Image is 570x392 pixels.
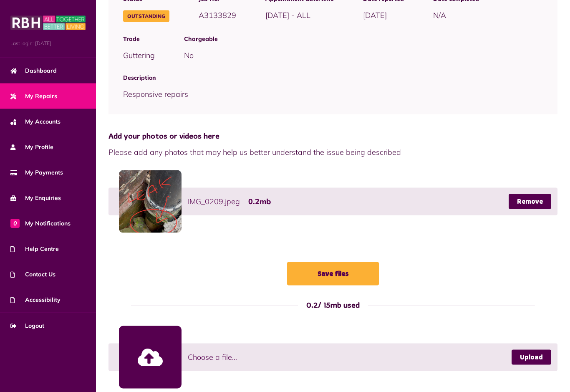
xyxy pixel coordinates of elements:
[108,131,557,142] span: Add your photos or videos here
[10,15,86,31] img: MyRBH
[10,296,61,304] span: Accessibility
[363,10,387,20] span: [DATE]
[108,147,557,158] span: Please add any photos that may help us better understand the issue being described
[123,73,543,82] span: Description
[10,66,57,75] span: Dashboard
[509,194,551,209] a: Remove
[10,321,44,330] span: Logout
[248,198,271,205] span: 0.2mb
[10,245,59,253] span: Help Centre
[433,10,446,20] span: N/A
[10,219,71,228] span: My Notifications
[184,35,543,43] span: Chargeable
[10,92,57,101] span: My Repairs
[265,10,310,20] span: [DATE] - ALL
[10,219,20,228] span: 0
[10,168,63,177] span: My Payments
[287,262,379,286] button: Save files
[123,10,169,22] span: Outstanding
[10,40,86,47] span: Last login: [DATE]
[10,270,55,279] span: Contact Us
[123,89,188,99] span: Responsive repairs
[10,117,61,126] span: My Accounts
[199,10,236,20] span: A3133829
[123,35,155,43] span: Trade
[298,300,368,311] div: / 15mb used
[184,51,194,60] span: No
[188,352,237,363] span: Choose a file...
[10,143,53,152] span: My Profile
[306,302,318,309] span: 0.2
[123,51,155,60] span: Guttering
[10,194,61,202] span: My Enquiries
[512,350,551,365] a: Upload
[188,198,240,205] span: IMG_0209.jpeg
